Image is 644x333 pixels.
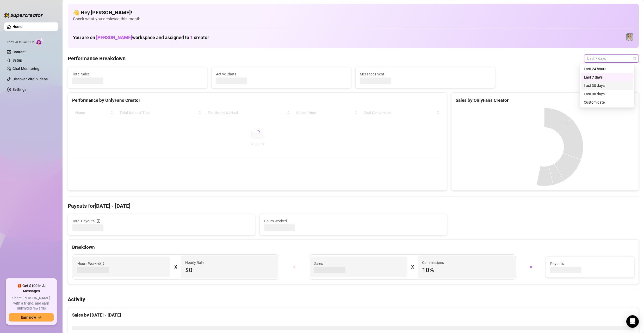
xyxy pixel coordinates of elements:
div: Sales by [DATE] - [DATE] [72,312,634,319]
span: [PERSON_NAME] [96,35,132,40]
h1: You are on workspace and assigned to creator [73,35,209,40]
div: Performance by OnlyFans Creator [72,97,443,104]
div: Last 90 days [584,91,630,97]
h4: Activity [68,296,639,303]
article: Commissions [422,260,444,265]
span: Last 7 days [587,55,636,62]
span: Messages Sent [360,71,491,77]
div: Open Intercom Messenger [626,315,639,328]
span: Total Sales [72,71,203,77]
span: info-circle [100,262,104,265]
span: arrow-right [38,316,42,319]
div: Last 30 days [584,83,630,88]
img: AI Chatter [36,38,44,45]
span: Check what you achieved this month [73,16,634,22]
div: Last 90 days [581,90,633,98]
div: Last 24 hours [581,65,633,73]
div: Breakdown [72,244,634,251]
img: logo-BBDzfeDw.svg [4,13,43,18]
a: Setup [13,58,22,62]
span: $0 [185,266,274,274]
div: Last 7 days [584,74,630,80]
img: Sirene [626,33,633,41]
span: info-circle [97,219,100,223]
h4: Payouts for [DATE] - [DATE] [68,202,639,210]
span: Active Chats [216,71,347,77]
a: Chat Monitoring [13,67,39,71]
div: Custom date [584,99,630,105]
article: Hourly Rate [185,260,204,265]
div: Custom date [581,98,633,106]
div: X [174,263,177,271]
span: Sales [314,261,403,266]
button: Earn nowarrow-right [9,313,54,322]
span: 1 [190,35,193,40]
div: = [519,263,543,271]
a: Discover Viral Videos [13,77,48,81]
span: Earn now [21,315,36,319]
div: Sales by OnlyFans Creator [456,97,634,104]
span: Share [PERSON_NAME] with a friend, and earn unlimited rewards [9,296,54,311]
div: + [282,263,306,271]
a: Settings [13,87,26,92]
h4: Performance Breakdown [68,55,126,62]
span: Total Payouts [72,218,95,224]
span: Payouts [550,261,630,266]
span: 10 % [422,266,511,274]
span: calendar [633,57,636,60]
span: 🎁 Get $100 in AI Messages [9,283,54,294]
span: Hours Worked [264,218,443,224]
div: Last 7 days [581,73,633,81]
span: loading [255,130,260,135]
div: Last 30 days [581,81,633,90]
span: Izzy AI Chatter [7,40,34,45]
div: Last 24 hours [584,66,630,72]
a: Content [13,50,26,54]
span: Hours Worked [77,261,104,266]
div: X [411,263,414,271]
h4: 👋 Hey, [PERSON_NAME] ! [73,9,634,16]
a: Home [13,25,22,29]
